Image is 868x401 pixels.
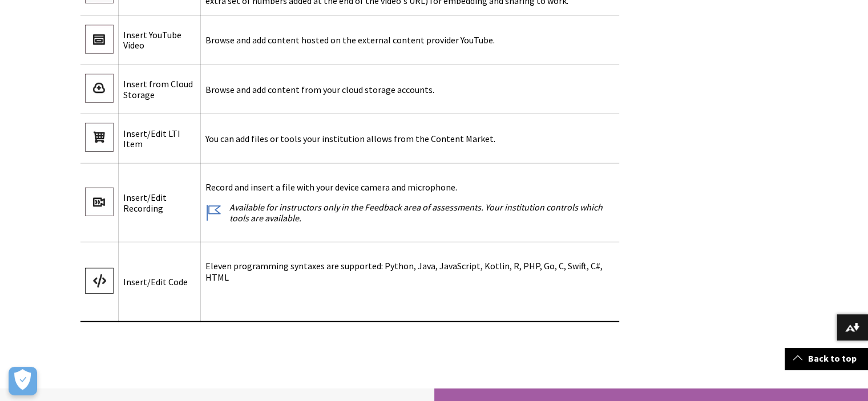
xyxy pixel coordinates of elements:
[85,268,114,293] img: Code snippet icon represented by </>
[118,163,200,242] td: Insert/Edit Recording
[118,242,200,322] td: Insert/Edit Code
[205,261,615,282] p: Eleven programming syntaxes are supported: Python, Java, JavaScript, Kotlin, R, PHP, Go, C, Swift...
[200,65,619,114] td: Browse and add content from your cloud storage accounts.
[200,114,619,163] td: You can add files or tools your institution allows from the Content Market.
[785,348,868,369] a: Back to top
[9,367,37,395] button: Apri preferenze
[118,114,200,163] td: Insert/Edit LTI Item
[118,65,200,114] td: Insert from Cloud Storage
[205,182,615,193] p: Record and insert a file with your device camera and microphone.
[200,15,619,64] td: Browse and add content hosted on the external content provider YouTube.
[118,15,200,64] td: Insert YouTube Video
[205,202,615,224] p: Available for instructors only in the Feedback area of assessments. Your institution controls whi...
